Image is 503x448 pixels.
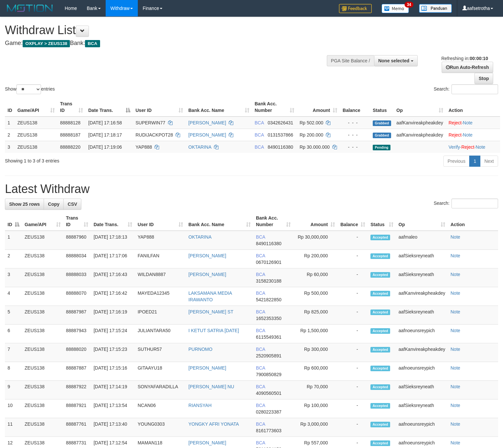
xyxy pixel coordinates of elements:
[293,362,338,381] td: Rp 600,000
[474,73,493,84] a: Stop
[448,212,498,231] th: Action
[449,120,462,125] a: Reject
[5,24,329,37] h1: Withdraw List
[338,362,368,381] td: -
[293,287,338,306] td: Rp 500,000
[135,306,186,325] td: IPOED21
[370,272,390,278] span: Accepted
[442,62,493,73] a: Run Auto-Refresh
[449,132,462,138] a: Reject
[22,325,63,343] td: ZEUS138
[256,260,282,265] span: Copy 0670126901 to clipboard
[446,129,500,141] td: ·
[91,306,135,325] td: [DATE] 17:16:19
[188,290,232,302] a: LAKSAMANA MEDIA IRAWANTO
[255,144,264,150] span: BCA
[370,384,390,390] span: Accepted
[451,347,460,352] a: Note
[188,272,226,277] a: [PERSON_NAME]
[451,234,460,240] a: Note
[338,250,368,268] td: -
[63,343,91,362] td: 88888020
[446,98,500,117] th: Action
[370,98,394,117] th: Status
[135,325,186,343] td: JULIANTARA50
[135,399,186,418] td: NCAN06
[419,4,452,13] img: panduan.png
[5,343,22,362] td: 7
[135,250,186,268] td: FANILFAN
[9,202,40,207] span: Show 25 rows
[22,343,63,362] td: ZEUS138
[338,343,368,362] td: -
[256,409,282,415] span: Copy 0280223387 to clipboard
[5,98,15,117] th: ID
[5,250,22,268] td: 2
[255,120,264,125] span: BCA
[293,325,338,343] td: Rp 1,500,000
[63,381,91,399] td: 88887922
[88,120,122,125] span: [DATE] 17:16:58
[253,212,293,231] th: Bank Acc. Number: activate to sort column ascending
[370,291,390,296] span: Accepted
[63,399,91,418] td: 88887921
[443,156,470,167] a: Previous
[268,120,293,125] span: Copy 0342626431 to clipboard
[370,328,390,334] span: Accepted
[396,325,448,343] td: aafnoeunsreypich
[91,399,135,418] td: [DATE] 17:13:54
[370,347,390,352] span: Accepted
[396,418,448,437] td: aafnoeunsreypich
[256,421,265,427] span: BCA
[22,250,63,268] td: ZEUS138
[338,325,368,343] td: -
[22,306,63,325] td: ZEUS138
[188,421,239,427] a: YONGKY AFRI YONATA
[63,212,91,231] th: Trans ID: activate to sort column ascending
[133,98,186,117] th: User ID: activate to sort column ascending
[60,132,80,138] span: 88888187
[135,381,186,399] td: SONYAFARADILLA
[480,156,498,167] a: Next
[378,58,409,63] span: None selected
[22,268,63,287] td: ZEUS138
[451,84,498,94] input: Search:
[343,119,367,126] div: - - -
[22,381,63,399] td: ZEUS138
[91,343,135,362] td: [DATE] 17:15:23
[188,234,212,240] a: OKTARINA
[396,306,448,325] td: aafSieksreyneath
[293,343,338,362] td: Rp 300,000
[63,418,91,437] td: 88887761
[5,129,15,141] td: 2
[434,199,498,208] label: Search:
[449,144,460,150] a: Verify
[256,428,282,433] span: Copy 8161773603 to clipboard
[5,117,15,129] td: 1
[188,309,233,314] a: [PERSON_NAME] ST
[256,328,265,333] span: BCA
[256,290,265,296] span: BCA
[256,272,265,277] span: BCA
[293,399,338,418] td: Rp 100,000
[22,287,63,306] td: ZEUS138
[136,144,152,150] span: YAP888
[396,381,448,399] td: aafSieksreyneath
[188,365,226,371] a: [PERSON_NAME]
[135,287,186,306] td: MAYEDA12345
[188,347,212,352] a: PURNOMO
[188,120,226,125] a: [PERSON_NAME]
[85,40,100,47] span: BCA
[5,268,22,287] td: 3
[451,403,460,408] a: Note
[382,4,409,13] img: Button%20Memo.svg
[461,144,474,150] a: Reject
[338,268,368,287] td: -
[374,55,418,66] button: None selected
[91,268,135,287] td: [DATE] 17:16:43
[293,231,338,250] td: Rp 30,000,000
[451,309,460,314] a: Note
[338,231,368,250] td: -
[63,362,91,381] td: 88887887
[188,144,211,150] a: OKTARINA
